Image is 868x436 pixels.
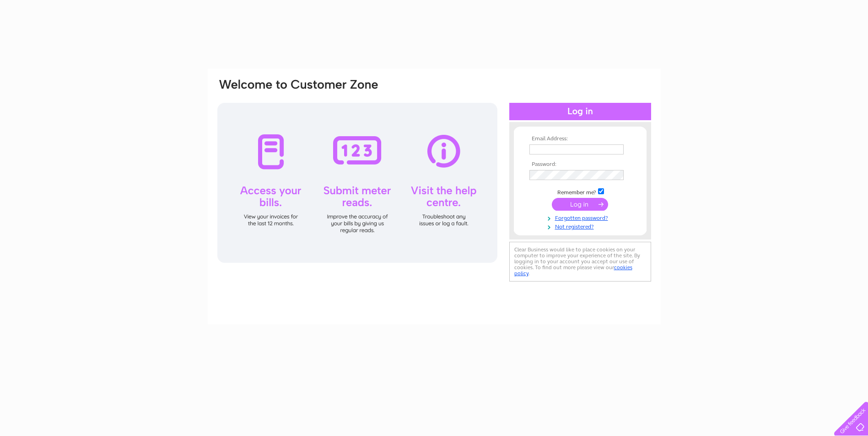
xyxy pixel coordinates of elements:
[509,242,651,282] div: Clear Business would like to place cookies on your computer to improve your experience of the sit...
[527,136,633,142] th: Email Address:
[529,222,633,230] a: Not registered?
[552,198,608,211] input: Submit
[527,161,633,168] th: Password:
[527,187,633,196] td: Remember me?
[529,213,633,222] a: Forgotten password?
[514,264,632,276] a: cookies policy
